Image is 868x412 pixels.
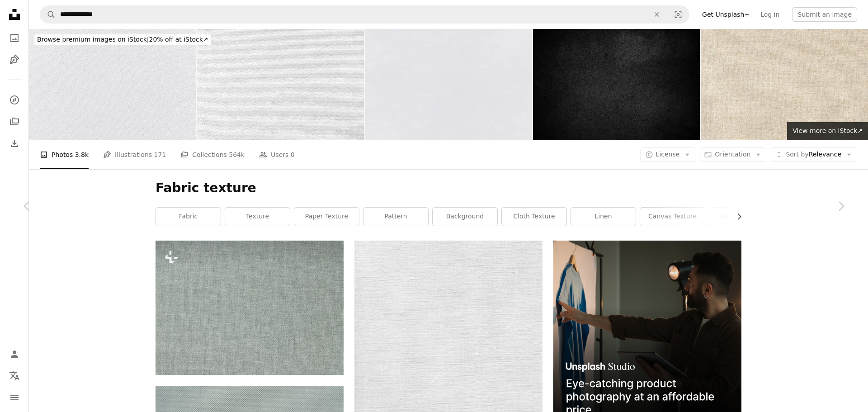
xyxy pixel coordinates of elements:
a: linen texture [709,208,774,226]
img: Brown fabric cloth texture for background, natural textile pattern. [701,29,868,140]
a: paper texture [294,208,359,226]
a: background [433,208,497,226]
span: 171 [154,150,166,160]
a: Illustrations [5,51,24,69]
img: White velveteen upholstery fabric texture background. [197,29,364,140]
span: License [656,151,680,158]
a: Explore [5,91,24,109]
span: Orientation [715,151,750,158]
a: canvas texture [640,208,705,226]
span: Sort by [786,151,808,158]
span: 564k [229,150,245,160]
form: Find visuals sitewide [40,5,689,24]
img: Dark texture background of black fabric [533,29,700,140]
button: License [640,147,696,162]
a: Photos [5,29,24,47]
img: Paper texture. [365,29,532,140]
button: Search Unsplash [40,6,56,23]
a: cloth texture [502,208,566,226]
div: 20% off at iStock ↗ [34,34,211,45]
a: View more on iStock↗ [787,122,868,140]
img: White fabric texture [29,29,196,140]
span: 0 [291,150,295,160]
button: scroll list to the right [731,208,741,226]
button: Visual search [667,6,689,23]
a: Users 0 [259,140,295,169]
a: a light blue fabric textured with small squares [156,303,344,312]
span: Browse premium images on iStock | [37,36,149,43]
a: linen [571,208,636,226]
a: Next [814,163,868,250]
button: Submit an image [792,7,857,22]
a: Get Unsplash+ [697,7,755,22]
a: fabric [156,208,221,226]
span: View more on iStock ↗ [793,127,863,134]
button: Menu [5,388,24,407]
button: Sort byRelevance [770,147,857,162]
span: Relevance [786,150,841,159]
a: Log in / Sign up [5,345,24,363]
a: Download History [5,134,24,152]
a: texture [225,208,290,226]
a: Collections 564k [180,140,245,169]
a: pattern [363,208,428,226]
h1: Fabric texture [156,180,741,196]
a: Illustrations 171 [103,140,166,169]
button: Language [5,367,24,385]
a: Collections [5,113,24,131]
button: Clear [647,6,667,23]
img: a light blue fabric textured with small squares [156,241,344,375]
a: Browse premium images on iStock|20% off at iStock↗ [29,29,217,51]
a: Log in [755,7,785,22]
button: Orientation [699,147,766,162]
a: white textile with black shadow [354,372,542,380]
